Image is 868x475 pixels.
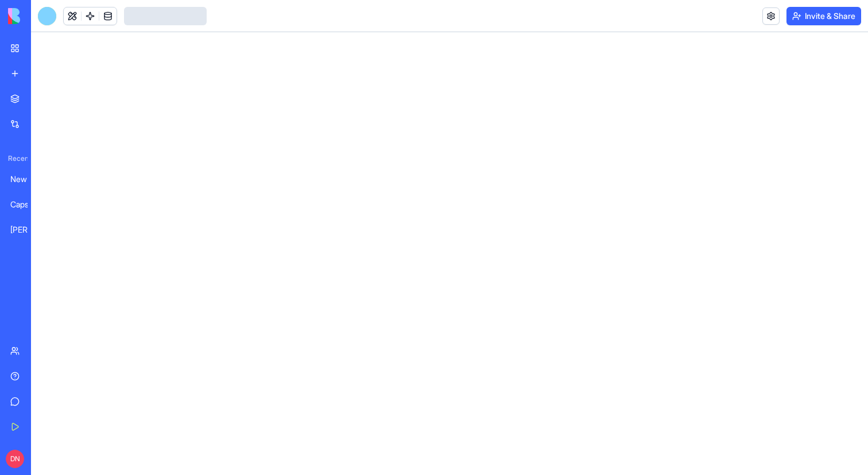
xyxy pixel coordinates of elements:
div: New App [10,173,42,185]
div: Capsule Closet Manager [10,199,42,210]
a: [PERSON_NAME] Image Editor [3,218,49,241]
img: logo [8,8,79,24]
button: Invite & Share [786,7,861,25]
span: DN [6,450,24,468]
a: Capsule Closet Manager [3,193,49,216]
a: New App [3,168,49,191]
span: Recent [3,154,28,163]
div: [PERSON_NAME] Image Editor [10,224,42,235]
